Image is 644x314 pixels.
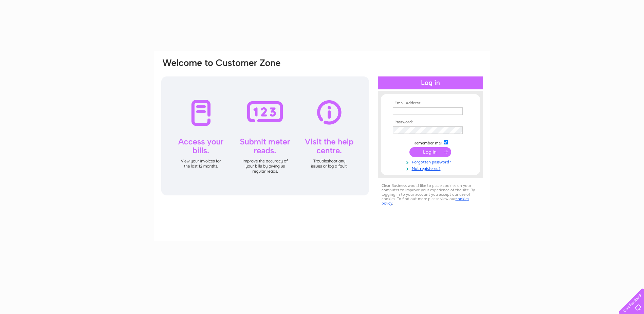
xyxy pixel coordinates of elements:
[391,101,470,106] th: Email Address:
[391,120,470,125] th: Password:
[378,180,483,209] div: Clear Business would like to place cookies on your computer to improve your experience of the sit...
[393,165,470,171] a: Not registered?
[409,147,451,157] input: Submit
[382,196,469,206] a: cookies policy
[393,158,470,165] a: Forgotten password?
[391,139,470,146] td: Remember me?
